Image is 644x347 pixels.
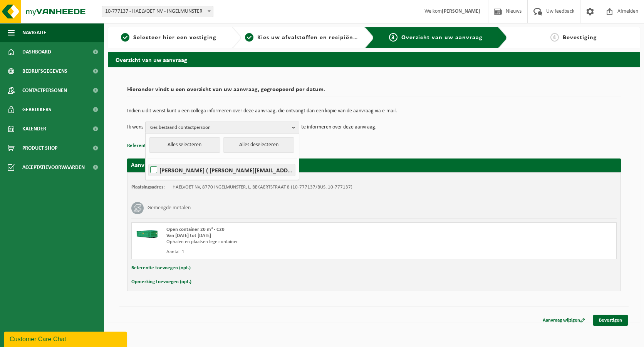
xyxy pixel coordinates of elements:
[149,122,289,133] span: Kies bestaand contactpersoon
[22,100,51,119] span: Gebruikers
[112,33,226,42] a: 1Selecteer hier een vestiging
[22,23,46,42] span: Navigatie
[257,35,363,41] span: Kies uw afvalstoffen en recipiënten
[166,249,405,255] div: Aantal: 1
[145,122,299,133] button: Kies bestaand contactpersoon
[389,33,397,42] span: 3
[22,119,46,138] span: Kalender
[136,227,159,238] img: HK-XC-20-GN-00.png
[131,263,191,273] button: Referentie toevoegen (opt.)
[149,137,220,153] button: Alles selecteren
[166,227,225,232] span: Open container 20 m³ - C20
[133,35,216,41] span: Selecteer hier een vestiging
[131,185,165,190] strong: Plaatsingsadres:
[301,122,377,133] p: te informeren over deze aanvraag.
[22,138,57,158] span: Product Shop
[173,184,352,190] td: HAELVOET NV, 8770 INGELMUNSTER, L. BEKAERTSTRAAT 8 (10-777137/BUS, 10-777137)
[127,141,186,151] button: Referentie toevoegen (opt.)
[131,162,189,168] strong: Aanvraag voor [DATE]
[563,35,597,41] span: Bevestiging
[22,62,67,81] span: Bedrijfsgegevens
[102,6,213,17] span: 10-777137 - HAELVOET NV - INGELMUNSTER
[149,164,295,176] label: [PERSON_NAME] ( [PERSON_NAME][EMAIL_ADDRESS][DOMAIN_NAME] )
[550,33,559,42] span: 4
[593,315,628,326] a: Bevestigen
[245,33,359,42] a: 2Kies uw afvalstoffen en recipiënten
[442,8,480,14] strong: [PERSON_NAME]
[223,137,294,153] button: Alles deselecteren
[401,35,483,41] span: Overzicht van uw aanvraag
[4,330,129,347] iframe: chat widget
[148,202,191,214] h3: Gemengde metalen
[108,52,640,67] h2: Overzicht van uw aanvraag
[131,277,191,287] button: Opmerking toevoegen (opt.)
[127,87,621,97] h2: Hieronder vindt u een overzicht van uw aanvraag, gegroepeerd per datum.
[22,42,51,62] span: Dashboard
[166,233,211,238] strong: Van [DATE] tot [DATE]
[22,158,85,177] span: Acceptatievoorwaarden
[245,33,253,42] span: 2
[121,33,129,42] span: 1
[537,315,591,326] a: Aanvraag wijzigen
[127,122,143,133] p: Ik wens
[102,6,213,17] span: 10-777137 - HAELVOET NV - INGELMUNSTER
[166,239,405,245] div: Ophalen en plaatsen lege container
[22,81,67,100] span: Contactpersonen
[127,108,621,114] p: Indien u dit wenst kunt u een collega informeren over deze aanvraag, die ontvangt dan een kopie v...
